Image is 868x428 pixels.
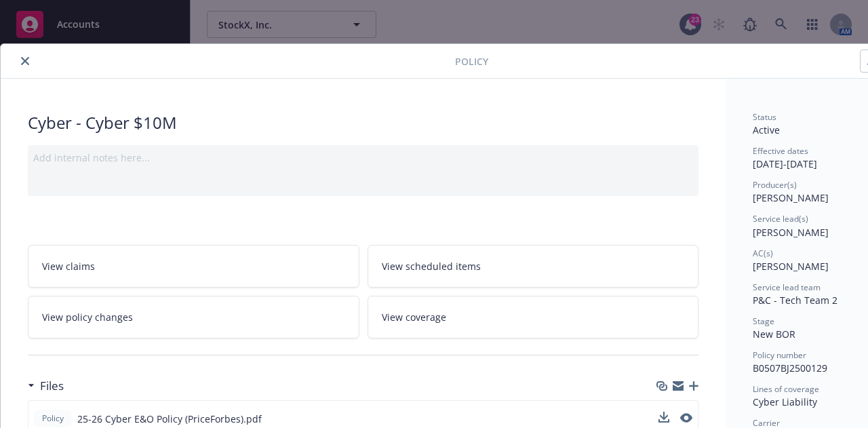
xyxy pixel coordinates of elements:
span: [PERSON_NAME] [753,260,829,273]
button: preview file [680,412,692,426]
span: Service lead(s) [753,213,808,225]
span: [PERSON_NAME] [753,226,829,239]
span: [PERSON_NAME] [753,191,829,204]
h3: Files [40,377,64,395]
div: Files [28,377,64,395]
span: Effective dates [753,145,808,157]
a: View coverage [368,296,699,338]
span: Stage [753,315,774,327]
span: AC(s) [753,248,773,259]
a: View policy changes [28,296,359,338]
span: View policy changes [42,310,133,324]
span: Active [753,123,780,136]
button: close [17,53,33,69]
span: New BOR [753,328,795,341]
span: Service lead team [753,281,821,293]
span: B0507BJ2500129 [753,362,827,374]
span: P&C - Tech Team 2 [753,294,837,307]
span: View scheduled items [382,259,481,273]
button: download file [658,412,669,426]
span: Policy [455,54,488,69]
span: Policy number [753,349,806,361]
span: Policy [39,412,66,425]
span: Status [753,111,776,123]
span: 25-26 Cyber E&O Policy (PriceForbes).pdf [77,412,262,426]
button: download file [658,412,669,423]
div: Cyber - Cyber $10M [28,111,698,134]
div: Add internal notes here... [33,151,693,165]
a: View scheduled items [368,245,699,288]
button: preview file [680,413,692,423]
a: View claims [28,245,359,288]
span: Lines of coverage [753,383,819,395]
span: Producer(s) [753,179,797,191]
span: View claims [42,259,95,273]
span: View coverage [382,310,446,324]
